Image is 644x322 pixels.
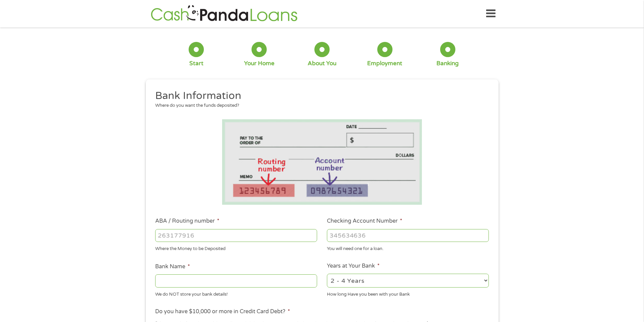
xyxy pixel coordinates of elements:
[155,243,317,252] div: Where the Money to be Deposited
[327,243,489,252] div: You will need one for a loan.
[189,60,204,67] div: Start
[155,229,317,242] input: 263177916
[327,263,380,270] label: Years at Your Bank
[327,229,489,242] input: 345634636
[155,102,484,109] div: Where do you want the funds deposited?
[367,60,402,67] div: Employment
[244,60,275,67] div: Your Home
[155,218,219,225] label: ABA / Routing number
[155,263,190,270] label: Bank Name
[327,218,402,225] label: Checking Account Number
[149,4,300,23] img: GetLoanNow Logo
[155,308,290,315] label: Do you have $10,000 or more in Credit Card Debt?
[436,60,459,67] div: Banking
[155,289,317,298] div: We do NOT store your bank details!
[155,89,484,103] h2: Bank Information
[308,60,336,67] div: About You
[222,119,422,205] img: Routing number location
[327,289,489,298] div: How long Have you been with your Bank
